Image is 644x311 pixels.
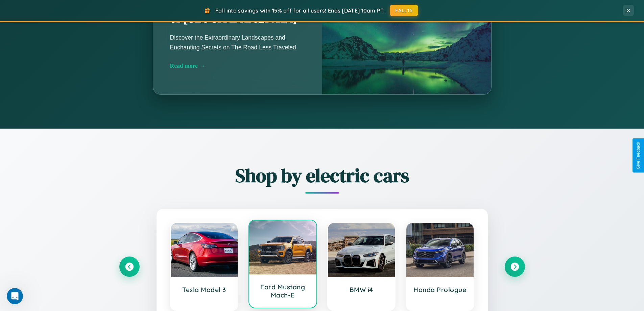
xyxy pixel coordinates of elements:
[119,162,525,188] h2: Shop by electric cars
[170,33,305,52] p: Discover the Extraordinary Landscapes and Enchanting Secrets on The Road Less Traveled.
[636,142,641,169] div: Give Feedback
[177,286,231,294] h3: Tesla Model 3
[413,286,467,294] h3: Honda Prologue
[7,288,23,304] iframe: Intercom live chat
[335,286,388,294] h3: BMW i4
[256,283,310,299] h3: Ford Mustang Mach-E
[170,62,305,69] div: Read more →
[390,5,418,16] button: FALL15
[215,7,385,14] span: Fall into savings with 15% off for all users! Ends [DATE] 10am PT.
